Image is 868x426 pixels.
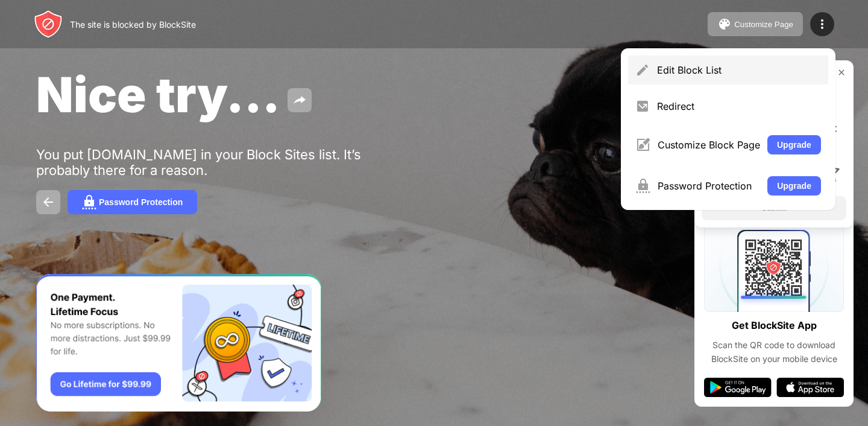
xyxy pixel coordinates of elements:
[635,179,650,193] img: menu-password.svg
[658,139,760,151] div: Customize Block Page
[815,17,829,31] img: menu-icon.svg
[704,378,772,397] img: google-play.svg
[734,20,793,29] div: Customize Page
[36,274,321,412] iframe: Banner
[837,68,846,77] img: rate-us-close.svg
[99,197,183,207] div: Password Protection
[82,195,96,209] img: password.svg
[41,195,55,209] img: back.svg
[658,180,760,192] div: Password Protection
[767,135,821,154] button: Upgrade
[708,12,803,36] button: Customize Page
[70,19,196,30] div: The site is blocked by BlockSite
[704,339,844,366] div: Scan the QR code to download BlockSite on your mobile device
[635,99,650,113] img: menu-redirect.svg
[36,65,280,124] span: Nice try...
[657,64,821,76] div: Edit Block List
[635,138,650,152] img: menu-customize.svg
[34,10,63,39] img: header-logo.svg
[36,147,409,178] div: You put [DOMAIN_NAME] in your Block Sites list. It’s probably there for a reason.
[657,100,821,112] div: Redirect
[292,93,307,107] img: share.svg
[68,190,197,214] button: Password Protection
[732,317,817,334] div: Get BlockSite App
[635,63,650,77] img: menu-pencil.svg
[776,378,844,397] img: app-store.svg
[767,176,821,196] button: Upgrade
[717,17,732,31] img: pallet.svg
